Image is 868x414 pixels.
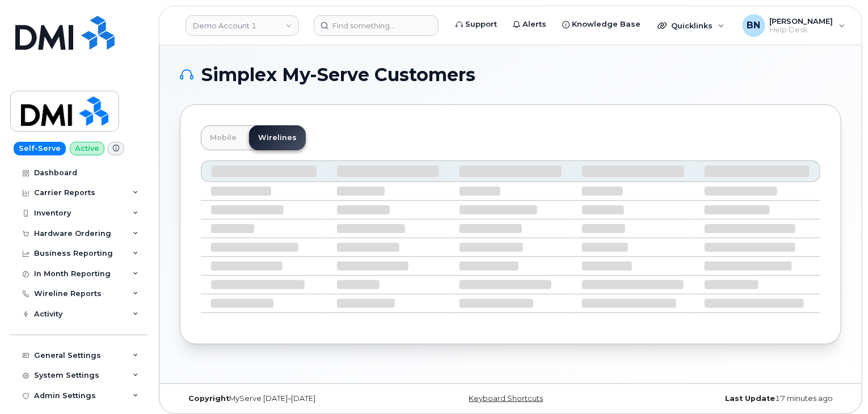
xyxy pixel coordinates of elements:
div: 17 minutes ago [621,394,841,403]
strong: Copyright [188,394,229,403]
strong: Last Update [725,394,775,403]
a: Keyboard Shortcuts [469,394,543,403]
span: Simplex My-Serve Customers [201,66,475,83]
a: Wirelines [249,125,306,150]
div: MyServe [DATE]–[DATE] [180,394,401,403]
a: Mobile [201,125,246,150]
